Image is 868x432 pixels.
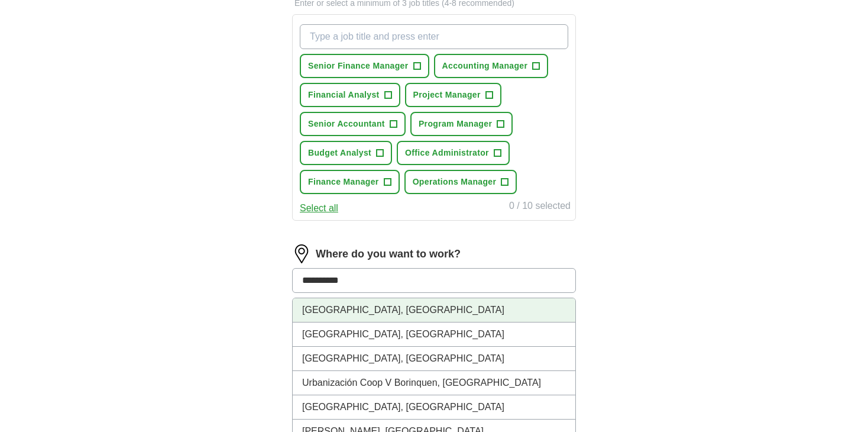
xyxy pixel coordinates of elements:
li: [GEOGRAPHIC_DATA], [GEOGRAPHIC_DATA] [293,323,575,347]
span: Budget Analyst [308,147,371,159]
span: Office Administrator [405,147,489,159]
button: Finance Manager [300,170,400,194]
img: location.png [292,244,311,263]
button: Accounting Manager [434,54,549,78]
button: Budget Analyst [300,141,392,165]
span: Project Manager [413,89,481,101]
span: Program Manager [419,118,492,130]
button: Financial Analyst [300,83,400,107]
span: Senior Accountant [308,118,385,130]
button: Senior Accountant [300,112,406,136]
span: Finance Manager [308,176,379,188]
input: Type a job title and press enter [300,24,568,49]
label: Where do you want to work? [316,246,461,262]
li: [GEOGRAPHIC_DATA], [GEOGRAPHIC_DATA] [293,395,575,420]
span: Accounting Manager [442,60,528,72]
span: Operations Manager [413,176,497,188]
button: Senior Finance Manager [300,54,429,78]
button: Program Manager [410,112,513,136]
button: Select all [300,201,338,215]
button: Operations Manager [404,170,517,194]
li: Urbanización Coop V Borinquen, [GEOGRAPHIC_DATA] [293,371,575,395]
div: 0 / 10 selected [509,199,571,215]
span: Financial Analyst [308,89,380,101]
span: Senior Finance Manager [308,60,409,72]
button: Office Administrator [397,141,510,165]
li: [GEOGRAPHIC_DATA], [GEOGRAPHIC_DATA] [293,298,575,323]
li: [GEOGRAPHIC_DATA], [GEOGRAPHIC_DATA] [293,347,575,371]
button: Project Manager [405,83,501,107]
